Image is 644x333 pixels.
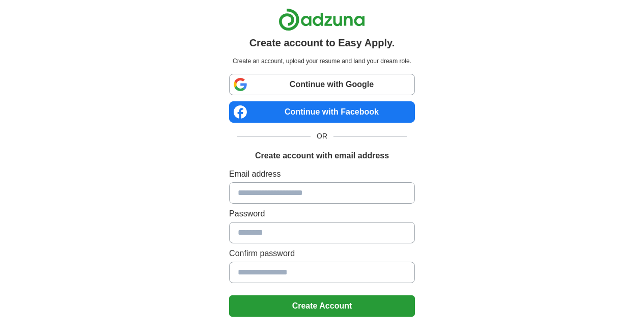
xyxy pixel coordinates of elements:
a: Continue with Google [229,74,415,95]
span: OR [311,131,333,142]
h1: Create account with email address [255,150,389,162]
h1: Create account to Easy Apply. [249,35,395,50]
p: Create an account, upload your resume and land your dream role. [231,57,413,66]
label: Email address [229,168,415,180]
img: Adzuna logo [278,8,365,31]
label: Password [229,208,415,220]
a: Continue with Facebook [229,101,415,123]
button: Create Account [229,295,415,317]
label: Confirm password [229,247,415,260]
